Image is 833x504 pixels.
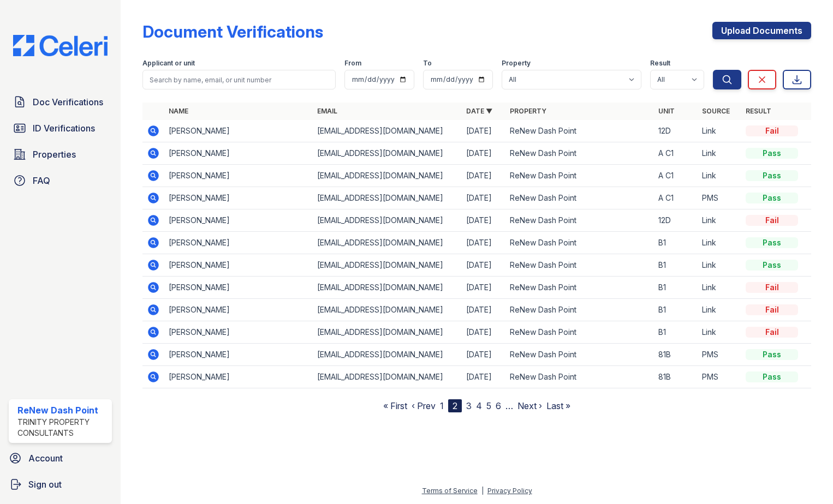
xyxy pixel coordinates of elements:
[448,399,462,412] div: 2
[505,366,654,388] td: ReNew Dash Point
[698,277,741,299] td: Link
[33,95,103,109] span: Doc Verifications
[164,142,313,165] td: [PERSON_NAME]
[481,487,484,495] div: |
[462,299,505,321] td: [DATE]
[698,120,741,142] td: Link
[164,209,313,232] td: [PERSON_NAME]
[505,277,654,299] td: ReNew Dash Point
[654,321,698,344] td: B1
[654,120,698,142] td: 12D
[422,487,478,495] a: Terms of Service
[654,277,698,299] td: B1
[9,117,112,139] a: ID Verifications
[313,120,461,142] td: [EMAIL_ADDRESS][DOMAIN_NAME]
[313,321,461,344] td: [EMAIL_ADDRESS][DOMAIN_NAME]
[505,232,654,254] td: ReNew Dash Point
[654,165,698,187] td: A C1
[462,187,505,209] td: [DATE]
[712,22,811,39] a: Upload Documents
[383,400,407,411] a: « First
[462,277,505,299] td: [DATE]
[505,187,654,209] td: ReNew Dash Point
[164,120,313,142] td: [PERSON_NAME]
[505,165,654,187] td: ReNew Dash Point
[746,371,798,382] div: Pass
[9,170,112,191] a: FAQ
[698,232,741,254] td: Link
[654,366,698,388] td: 81B
[698,254,741,277] td: Link
[487,487,532,495] a: Privacy Policy
[505,399,513,412] span: …
[505,142,654,165] td: ReNew Dash Point
[169,107,188,115] a: Name
[462,344,505,366] td: [DATE]
[517,400,542,411] a: Next ›
[505,209,654,232] td: ReNew Dash Point
[654,344,698,366] td: 81B
[28,452,63,465] span: Account
[654,209,698,232] td: 12D
[313,254,461,277] td: [EMAIL_ADDRESS][DOMAIN_NAME]
[164,254,313,277] td: [PERSON_NAME]
[654,254,698,277] td: B1
[746,107,771,115] a: Result
[698,321,741,344] td: Link
[505,321,654,344] td: ReNew Dash Point
[650,59,670,68] label: Result
[164,344,313,366] td: [PERSON_NAME]
[142,22,323,41] div: Document Verifications
[654,232,698,254] td: B1
[33,174,50,187] span: FAQ
[466,107,492,115] a: Date ▼
[466,400,472,411] a: 3
[462,366,505,388] td: [DATE]
[698,165,741,187] td: Link
[313,232,461,254] td: [EMAIL_ADDRESS][DOMAIN_NAME]
[502,59,531,68] label: Property
[658,107,675,115] a: Unit
[440,400,444,411] a: 1
[313,366,461,388] td: [EMAIL_ADDRESS][DOMAIN_NAME]
[486,400,491,411] a: 5
[746,193,798,203] div: Pass
[746,260,798,271] div: Pass
[654,142,698,165] td: A C1
[698,142,741,165] td: Link
[476,400,482,411] a: 4
[313,344,461,366] td: [EMAIL_ADDRESS][DOMAIN_NAME]
[313,165,461,187] td: [EMAIL_ADDRESS][DOMAIN_NAME]
[313,299,461,321] td: [EMAIL_ADDRESS][DOMAIN_NAME]
[462,120,505,142] td: [DATE]
[746,148,798,159] div: Pass
[746,304,798,315] div: Fail
[344,59,361,68] label: From
[164,232,313,254] td: [PERSON_NAME]
[462,209,505,232] td: [DATE]
[654,299,698,321] td: B1
[505,120,654,142] td: ReNew Dash Point
[423,59,432,68] label: To
[746,282,798,293] div: Fail
[505,254,654,277] td: ReNew Dash Point
[510,107,546,115] a: Property
[462,321,505,344] td: [DATE]
[412,400,436,411] a: ‹ Prev
[33,148,76,161] span: Properties
[142,59,195,68] label: Applicant or unit
[698,187,741,209] td: PMS
[698,209,741,232] td: Link
[746,349,798,360] div: Pass
[4,35,116,56] img: CE_Logo_Blue-a8612792a0a2168367f1c8372b55b34899dd931a85d93a1a3d3e32e68fde9ad4.png
[746,170,798,181] div: Pass
[698,366,741,388] td: PMS
[17,404,108,417] div: ReNew Dash Point
[505,344,654,366] td: ReNew Dash Point
[462,232,505,254] td: [DATE]
[313,187,461,209] td: [EMAIL_ADDRESS][DOMAIN_NAME]
[746,125,798,136] div: Fail
[142,70,336,89] input: Search by name, email, or unit number
[746,327,798,338] div: Fail
[698,344,741,366] td: PMS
